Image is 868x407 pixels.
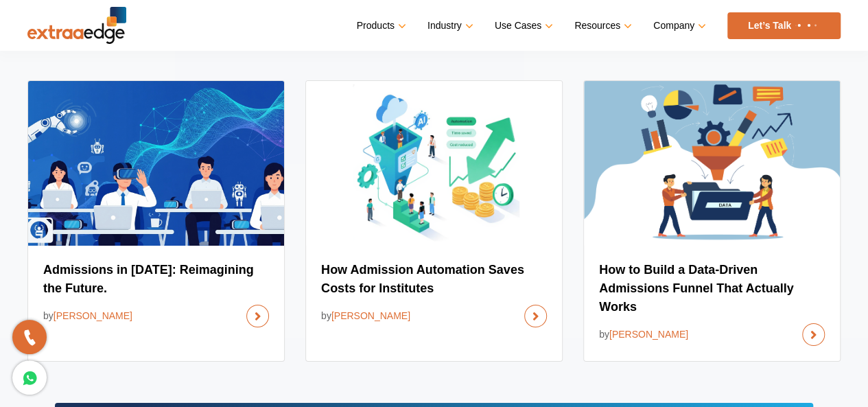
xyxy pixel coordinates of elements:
[427,16,471,36] a: Industry
[495,16,550,36] a: Use Cases
[357,16,403,36] a: Products
[574,16,629,36] a: Resources
[727,12,841,39] a: Let’s Talk
[653,16,703,36] a: Company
